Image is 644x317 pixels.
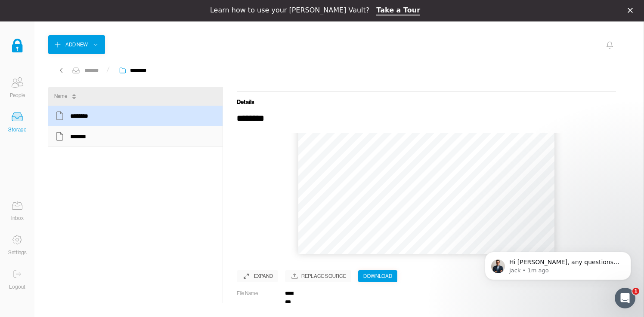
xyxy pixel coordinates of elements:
div: Replace Source [301,272,346,280]
div: Download [363,272,392,280]
div: Replace Source [285,270,351,282]
span: 1 [632,288,639,295]
div: Settings [8,248,27,257]
div: People [10,91,25,100]
h5: Details [237,98,616,105]
div: File Name [237,289,278,298]
iframe: Intercom live chat [615,288,635,308]
div: Name [54,92,67,101]
div: Learn how to use your [PERSON_NAME] Vault? [210,6,369,15]
div: Inbox [11,214,24,223]
div: Add New [65,40,88,49]
button: Expand [237,270,278,282]
iframe: Intercom notifications message [472,234,644,294]
div: Storage [8,125,26,134]
div: Expand [254,272,273,280]
div: Close [628,8,636,13]
div: Logout [9,283,25,291]
button: Add New [48,35,105,54]
button: Download [358,270,397,282]
a: Take a Tour [376,6,420,15]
